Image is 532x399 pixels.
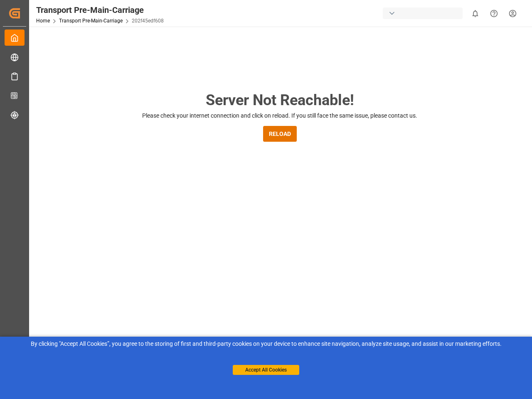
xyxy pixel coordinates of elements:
button: Help Center [485,4,503,23]
a: Home [36,18,50,24]
button: RELOAD [263,126,297,142]
a: Transport Pre-Main-Carriage [59,18,123,24]
div: Transport Pre-Main-Carriage [36,4,164,16]
p: Please check your internet connection and click on reload. If you still face the same issue, plea... [142,111,417,120]
div: By clicking "Accept All Cookies”, you agree to the storing of first and third-party cookies on yo... [6,340,526,348]
button: Accept All Cookies [233,365,299,375]
h2: Server Not Reachable! [206,89,354,111]
button: show 0 new notifications [466,4,485,23]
